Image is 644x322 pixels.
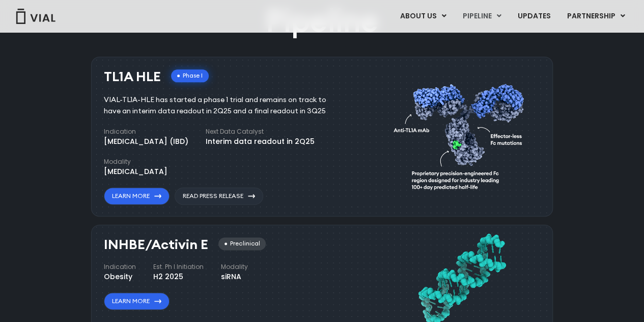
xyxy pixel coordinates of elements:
[559,8,633,25] a: PARTNERSHIPMenu Toggle
[104,127,188,136] h4: Indication
[104,69,161,84] h3: TL1A HLE
[15,9,56,24] img: Vial Logo
[104,136,188,147] div: [MEDICAL_DATA] (IBD)
[153,262,204,271] h4: Est. Ph I Initiation
[104,187,170,205] a: Learn More
[510,8,558,25] a: UPDATES
[104,271,136,282] div: Obesity
[104,157,167,166] h4: Modality
[104,94,342,117] div: VIAL-TL1A-HLE has started a phase 1 trial and remains on track to have an interim data readout in...
[455,8,509,25] a: PIPELINEMenu Toggle
[221,262,248,271] h4: Modality
[394,64,530,205] img: TL1A antibody diagram.
[206,127,315,136] h4: Next Data Catalyst
[104,262,136,271] h4: Indication
[171,69,209,82] div: Phase I
[153,271,204,282] div: H2 2025
[104,237,208,252] h3: INHBE/Activin E
[218,237,266,250] div: Preclinical
[221,271,248,282] div: siRNA
[392,8,454,25] a: ABOUT USMenu Toggle
[175,187,263,205] a: Read Press Release
[104,166,167,177] div: [MEDICAL_DATA]
[206,136,315,147] div: Interim data readout in 2Q25
[104,292,170,310] a: Learn More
